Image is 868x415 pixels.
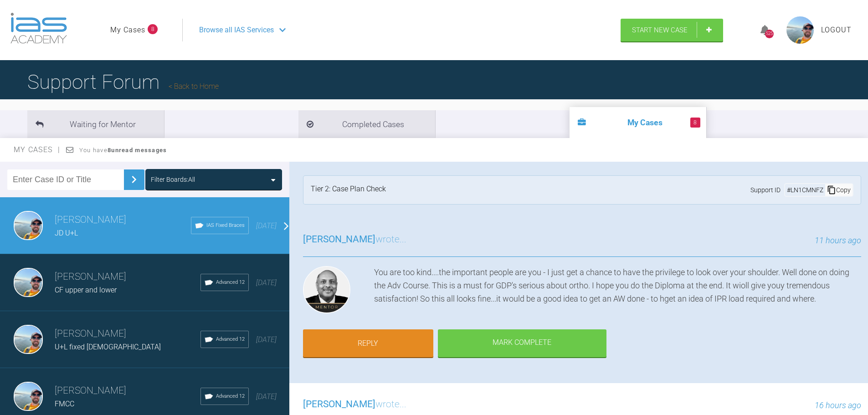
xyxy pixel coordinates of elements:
[55,286,117,294] span: CF upper and lower
[216,278,245,287] span: Advanced 12
[55,400,74,408] span: FMCC
[14,382,43,411] img: Owen Walls
[108,147,167,154] strong: 8 unread messages
[14,211,43,240] img: Owen Walls
[303,266,350,313] img: Utpalendu Bose
[821,24,852,36] a: Logout
[27,110,164,138] li: Waiting for Mentor
[55,212,191,228] h3: [PERSON_NAME]
[10,13,67,44] img: logo-light.3e3ef733.png
[206,221,245,230] span: IAS Fixed Braces
[303,232,406,247] h3: wrote...
[169,82,219,91] a: Back to Home
[216,392,245,400] span: Advanced 12
[256,278,277,287] span: [DATE]
[79,147,167,154] span: You have
[825,184,853,196] div: Copy
[110,24,145,36] a: My Cases
[765,30,774,38] div: 525
[55,269,200,285] h3: [PERSON_NAME]
[55,229,78,237] span: JD U+L
[14,325,43,354] img: Owen Walls
[216,335,245,343] span: Advanced 12
[438,329,606,358] div: Mark Complete
[750,185,781,195] span: Support ID
[690,118,700,128] span: 8
[14,268,43,297] img: Owen Walls
[148,24,158,34] span: 8
[303,234,375,245] span: [PERSON_NAME]
[303,329,433,358] a: Reply
[311,183,386,197] div: Tier 2: Case Plan Check
[14,145,61,154] span: My Cases
[199,24,274,36] span: Browse all IAS Services
[815,400,861,410] span: 16 hours ago
[303,397,406,412] h3: wrote...
[55,383,200,399] h3: [PERSON_NAME]
[374,266,861,317] div: You are too kind....the important people are you - I just get a chance to have the privilege to l...
[127,172,141,187] img: chevronRight.28bd32b0.svg
[632,26,688,34] span: Start New Case
[621,19,723,41] a: Start New Case
[7,169,124,190] input: Enter Case ID or Title
[256,335,277,344] span: [DATE]
[256,221,277,230] span: [DATE]
[786,16,814,44] img: profile.png
[570,107,706,138] li: My Cases
[27,66,219,98] h1: Support Forum
[298,110,435,138] li: Completed Cases
[256,392,277,401] span: [DATE]
[151,174,195,184] div: Filter Boards: All
[785,185,825,195] div: # LN1CMNFZ
[815,236,861,245] span: 11 hours ago
[303,399,375,410] span: [PERSON_NAME]
[55,343,161,351] span: U+L fixed [DEMOGRAPHIC_DATA]
[55,326,200,342] h3: [PERSON_NAME]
